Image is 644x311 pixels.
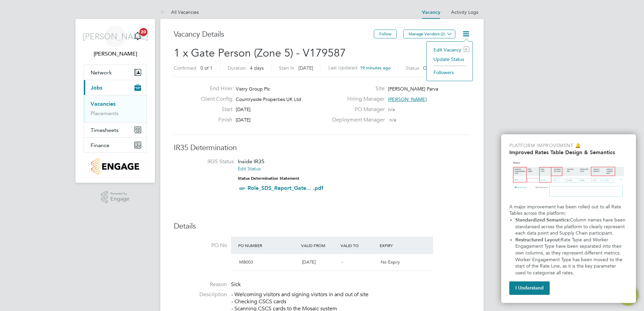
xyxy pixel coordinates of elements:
[339,239,378,251] div: Valid To
[174,65,196,71] label: Confirmed
[328,116,385,124] label: Deployment Manager
[91,142,109,148] span: Finance
[422,9,440,15] a: Vacancy
[501,134,636,303] div: Improved Rate Table Semantics
[91,101,116,107] a: Vacancies
[378,239,417,251] div: Expiry
[228,65,246,71] label: Duration
[236,96,301,102] span: Countryside Properties UK Ltd
[389,117,396,123] span: n/a
[328,96,385,103] label: Hiring Manager
[430,45,469,55] li: Edit Vacancy
[406,65,419,71] label: Status
[174,143,470,153] h3: IR35 Determination
[91,69,112,76] span: Network
[91,158,139,175] img: countryside-properties-logo-retina.png
[91,127,119,133] span: Timesheets
[279,65,294,71] label: Start In
[430,55,469,64] li: Update Status
[91,110,119,116] a: Placements
[195,116,232,124] label: Finish
[515,237,624,276] span: Rate Type and Worker Engagement Type have been separated into their own columns, as they represen...
[200,65,213,71] span: 0 of 1
[84,50,147,58] span: Jacob Austin
[302,259,316,265] span: [DATE]
[174,242,227,249] label: PO No
[239,259,253,265] span: MB003
[236,106,251,112] span: [DATE]
[238,176,299,181] strong: Status Determination Statement
[328,85,385,92] label: Site
[451,9,478,15] a: Activity Logs
[181,158,234,165] label: IR35 Status
[91,84,102,91] span: Jobs
[238,166,261,172] a: Edit Status
[388,106,395,112] span: n/a
[298,65,313,71] span: [DATE]
[248,185,323,191] a: Role_SDS_Report_Gate... .pdf
[515,217,627,236] span: Column names have been standarised across the platform to clearly represent each data point and S...
[238,158,264,165] span: Inside IR35
[509,142,628,149] p: Platform Improvement 🔔
[509,158,628,201] img: Updated Rates Table Design & Semantics
[509,149,628,155] h2: Improved Rates Table Design & Semantics
[360,65,391,71] span: 19 minutes ago
[388,86,438,92] span: [PERSON_NAME] Parva
[231,281,241,288] span: Sick
[83,32,148,41] span: [PERSON_NAME]
[236,86,270,92] span: Vistry Group Plc
[250,65,264,71] span: 4 days
[75,19,155,183] nav: Main navigation
[174,46,346,60] span: 1 x Gate Person (Zone 5) - V179587
[515,237,561,243] strong: Restructured Layout:
[374,30,397,38] button: Follow
[299,239,339,251] div: Valid From
[174,291,227,298] label: Description
[388,96,427,102] span: [PERSON_NAME]
[160,9,199,15] a: All Vacancies
[342,259,343,265] span: -
[430,68,469,77] li: Followers
[328,65,357,71] label: Last Updated
[84,26,147,58] a: Go to account details
[236,117,251,123] span: [DATE]
[110,191,129,197] span: Powered by
[403,30,455,38] button: Manage Vendors (2)
[236,239,299,251] div: PO Number
[328,106,385,113] label: PO Manager
[423,65,436,71] span: Open
[110,196,129,202] span: Engage
[174,281,227,288] label: Reason
[195,96,232,103] label: Client Config
[139,28,148,36] span: 20
[509,204,628,217] p: A major improvement has been rolled out to all Rate Tables across the platform:
[195,106,232,113] label: Start
[515,217,570,223] strong: Standardized Semantics:
[381,259,400,265] span: No Expiry
[174,30,374,39] h3: Vacancy Details
[509,281,550,295] button: I Understand
[195,85,232,92] label: End Hirer
[174,221,470,231] h3: Details
[464,46,469,52] i: e
[84,158,147,175] a: Go to home page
